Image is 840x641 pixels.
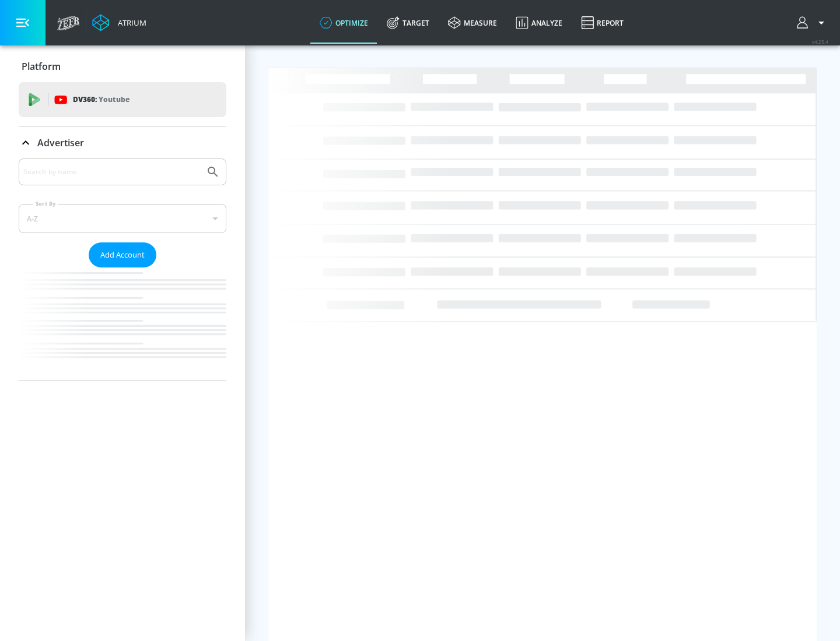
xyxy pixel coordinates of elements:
[310,2,377,44] a: optimize
[73,93,129,106] p: DV360:
[377,2,439,44] a: Target
[812,38,828,45] span: v 4.25.4
[100,248,145,262] span: Add Account
[99,93,129,105] p: Youtube
[19,126,226,159] div: Advertiser
[37,136,84,149] p: Advertiser
[439,2,506,44] a: measure
[22,60,61,73] p: Platform
[572,2,633,44] a: Report
[19,204,226,233] div: A-Z
[89,242,156,267] button: Add Account
[19,159,226,381] div: Advertiser
[19,267,226,381] nav: list of Advertiser
[33,200,58,207] label: Sort By
[506,2,572,44] a: Analyze
[19,82,226,117] div: DV360: Youtube
[19,50,226,83] div: Platform
[23,164,200,179] input: Search by name
[92,14,146,31] a: Atrium
[113,17,146,28] div: Atrium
